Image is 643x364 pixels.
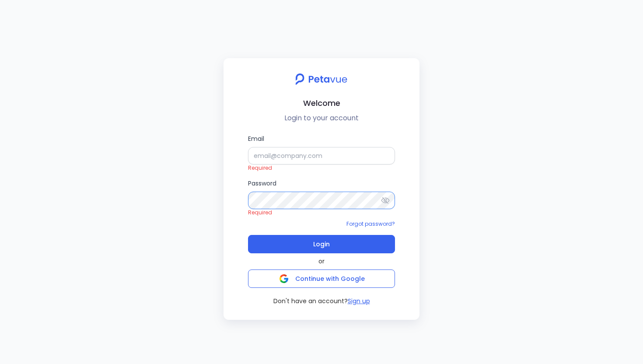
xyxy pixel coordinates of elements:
img: petavue logo [290,69,353,90]
span: or [318,257,325,266]
label: Password [248,178,395,209]
button: Sign up [348,297,370,306]
input: Email [248,147,395,164]
p: Login to your account [231,113,412,123]
input: Password [248,192,395,209]
div: Required [248,164,395,171]
div: Required [248,209,395,216]
a: Forgot password? [346,220,395,227]
h2: Welcome [231,97,412,109]
label: Email [248,134,395,164]
span: Login [313,238,330,250]
span: Don't have an account? [273,297,348,306]
button: Continue with Google [248,269,395,288]
span: Continue with Google [295,274,365,283]
button: Login [248,235,395,253]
